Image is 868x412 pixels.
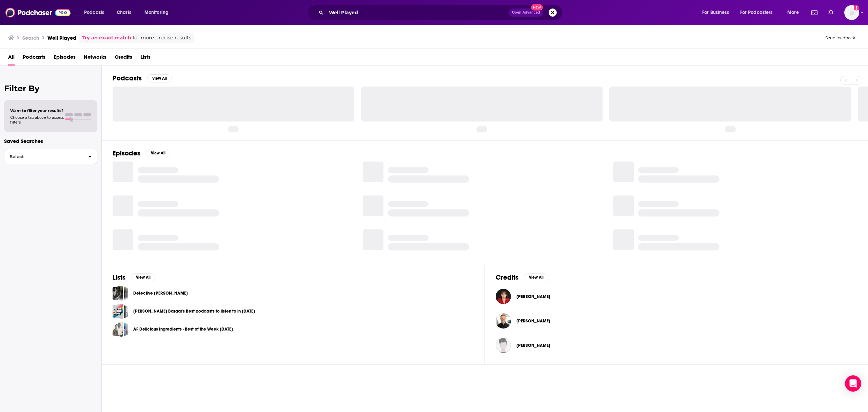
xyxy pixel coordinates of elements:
[496,338,511,353] img: Bud Gaugh
[516,294,550,299] a: Eleanor Wells
[844,5,859,20] img: User Profile
[496,273,518,282] h2: Credits
[326,7,509,18] input: Search podcasts, credits, & more...
[10,108,64,113] span: Want to filter your results?
[4,149,97,164] button: Select
[823,35,857,41] button: Send feedback
[147,74,172,82] button: View All
[23,52,45,65] a: Podcasts
[112,7,135,18] a: Charts
[512,11,540,14] span: Open Advanced
[133,325,233,333] a: AF Delicious Ingredients - Best of the Week [DATE]
[531,4,543,11] span: New
[516,343,550,348] a: Bud Gaugh
[697,7,737,18] button: open menu
[131,273,155,281] button: View All
[47,35,76,41] h3: Well Played
[314,5,569,20] div: Search podcasts, credits, & more...
[113,149,140,157] h2: Episodes
[740,8,773,17] span: For Podcasters
[496,313,511,329] img: Dominic Monaghan
[516,318,550,324] span: [PERSON_NAME]
[113,74,142,82] h2: Podcasts
[854,5,859,11] svg: Add a profile image
[496,310,857,332] button: Dominic MonaghanDominic Monaghan
[4,83,97,93] h2: Filter By
[133,289,188,297] a: Detective [PERSON_NAME]
[5,6,71,19] img: Podchaser - Follow, Share and Rate Podcasts
[844,5,859,20] button: Show profile menu
[4,154,83,159] span: Select
[702,8,729,17] span: For Business
[8,52,15,65] a: All
[113,322,128,337] a: AF Delicious Ingredients - Best of the Week 1/18/19
[84,8,104,17] span: Podcasts
[809,7,820,18] a: Show notifications dropdown
[516,294,550,299] span: [PERSON_NAME]
[509,8,543,17] button: Open AdvancedNew
[113,273,155,282] a: ListsView All
[496,289,511,304] img: Eleanor Wells
[144,8,169,17] span: Monitoring
[783,7,807,18] button: open menu
[140,7,177,18] button: open menu
[22,35,39,41] h3: Search
[496,335,857,356] button: Bud GaughBud Gaugh
[113,273,125,282] h2: Lists
[524,273,548,281] button: View All
[516,318,550,324] a: Dominic Monaghan
[496,286,857,307] button: Eleanor WellsEleanor Wells
[845,375,861,392] div: Open Intercom Messenger
[496,273,548,282] a: CreditsView All
[117,8,131,17] span: Charts
[10,115,64,125] span: Choose a tab above to access filters.
[54,52,76,65] a: Episodes
[4,138,97,144] p: Saved Searches
[826,7,836,18] a: Show notifications dropdown
[787,8,799,17] span: More
[133,307,255,315] a: [PERSON_NAME] Bazaar's Best podcasts to listen to in [DATE]
[113,74,172,82] a: PodcastsView All
[113,286,128,301] a: Detective OTR
[113,149,170,157] a: EpisodesView All
[84,52,106,65] a: Networks
[79,7,113,18] button: open menu
[115,52,132,65] a: Credits
[146,149,170,157] button: View All
[82,34,131,42] a: Try an exact match
[113,304,128,319] a: Harper Bazaar's Best podcasts to listen to in 2021
[140,52,151,65] a: Lists
[516,343,550,348] span: [PERSON_NAME]
[844,5,859,20] span: Logged in as lexieflood
[736,7,783,18] button: open menu
[133,34,191,42] span: for more precise results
